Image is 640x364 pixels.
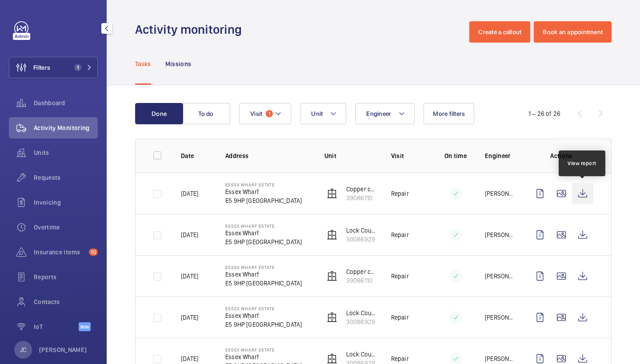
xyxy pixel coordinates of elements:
p: Lock Court L/H lift (Firefighting) [346,226,377,235]
span: Activity Monitoring [34,123,98,132]
p: 30086929 [346,317,377,326]
p: Missions [165,59,192,68]
p: JC [20,345,26,354]
p: Essex Wharf Estate [225,306,302,311]
div: 1 – 26 of 26 [528,109,560,118]
p: 39086110 [346,194,377,202]
p: Copper court R/H lift [346,267,377,276]
img: elevator.svg [327,353,337,364]
p: On time [440,151,471,160]
p: Lock Court L/H lift (Firefighting) [346,350,377,359]
span: Contacts [34,297,98,306]
p: E5 9HP [GEOGRAPHIC_DATA] [225,196,302,205]
p: 30086929 [346,235,377,244]
p: [PERSON_NAME] [485,313,515,322]
p: Engineer [485,151,515,160]
h1: Activity monitoring [135,21,247,38]
p: Essex Wharf [225,311,302,320]
button: Engineer [355,103,415,124]
span: Invoicing [34,198,98,207]
p: Essex Wharf Estate [225,265,302,270]
p: Actions [529,151,593,160]
span: More filters [433,110,465,117]
p: Repair [391,354,409,363]
p: Tasks [135,59,151,68]
img: elevator.svg [327,312,337,323]
p: Essex Wharf [225,229,302,237]
span: Beta [79,322,91,331]
img: elevator.svg [327,271,337,281]
p: 39086110 [346,276,377,285]
p: [PERSON_NAME] [485,189,515,198]
span: Units [34,148,98,157]
span: 10 [89,249,98,256]
p: E5 9HP [GEOGRAPHIC_DATA] [225,237,302,246]
p: Address [225,151,310,160]
p: Essex Wharf Estate [225,347,302,352]
span: Visit [250,110,262,117]
span: Requests [34,173,98,182]
p: Repair [391,313,409,322]
p: Date [181,151,211,160]
img: elevator.svg [327,188,337,199]
p: [DATE] [181,354,198,363]
p: [DATE] [181,272,198,281]
p: Repair [391,272,409,281]
button: Create a callout [469,21,530,43]
p: Essex Wharf Estate [225,182,302,187]
button: Filters1 [9,57,98,78]
p: [PERSON_NAME] [485,272,515,281]
p: [PERSON_NAME] [485,354,515,363]
button: Unit [300,103,346,124]
p: Essex Wharf Estate [225,223,302,229]
span: Unit [311,110,323,117]
p: [PERSON_NAME] [485,230,515,239]
span: Engineer [366,110,391,117]
span: Reports [34,273,98,281]
button: Visit1 [239,103,291,124]
span: Overtime [34,223,98,232]
p: Repair [391,230,409,239]
p: [PERSON_NAME] [39,345,87,354]
span: IoT [34,322,79,331]
div: View report [568,159,596,167]
span: Filters [33,63,50,72]
span: 1 [74,64,81,71]
button: To do [182,103,230,124]
p: E5 9HP [GEOGRAPHIC_DATA] [225,279,302,288]
button: Book an appointment [534,21,612,43]
p: [DATE] [181,313,198,322]
p: E5 9HP [GEOGRAPHIC_DATA] [225,320,302,329]
p: Essex Wharf [225,352,302,361]
p: Essex Wharf [225,187,302,196]
p: Unit [324,151,377,160]
button: Done [135,103,183,124]
p: Visit [391,151,426,160]
p: [DATE] [181,189,198,198]
p: Copper court R/H lift [346,185,377,194]
span: 1 [266,110,273,117]
img: elevator.svg [327,229,337,240]
button: More filters [424,103,474,124]
span: Dashboard [34,99,98,107]
p: Repair [391,189,409,198]
span: Insurance items [34,248,85,257]
p: [DATE] [181,230,198,239]
p: Essex Wharf [225,270,302,279]
p: Lock Court L/H lift (Firefighting) [346,309,377,317]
